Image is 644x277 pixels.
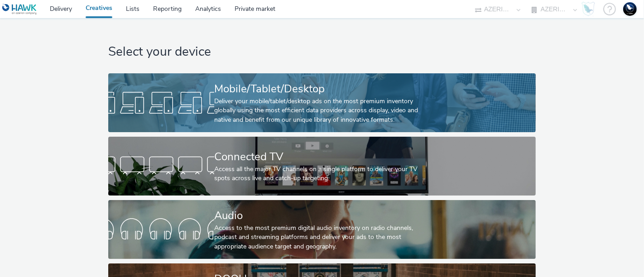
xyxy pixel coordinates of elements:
[108,200,535,259] a: AudioAccess to the most premium digital audio inventory on radio channels, podcast and streaming ...
[108,73,535,132] a: Mobile/Tablet/DesktopDeliver your mobile/tablet/desktop ads on the most premium inventory globall...
[214,97,426,124] div: Deliver your mobile/tablet/desktop ads on the most premium inventory globally using the most effi...
[108,43,535,61] h1: Select your device
[2,4,37,15] img: undefined Logo
[623,2,637,16] img: Support Hawk
[108,137,535,196] a: Connected TVAccess all the major TV channels on a single platform to deliver your TV spots across...
[582,2,595,16] img: Hawk Academy
[214,149,426,165] div: Connected TV
[214,208,426,224] div: Audio
[214,224,426,251] div: Access to the most premium digital audio inventory on radio channels, podcast and streaming platf...
[214,81,426,97] div: Mobile/Tablet/Desktop
[214,165,426,183] div: Access all the major TV channels on a single platform to deliver your TV spots across live and ca...
[582,2,599,16] a: Hawk Academy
